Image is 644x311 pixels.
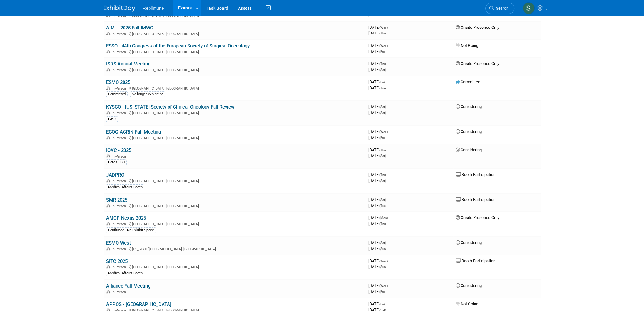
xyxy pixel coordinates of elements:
span: (Tue) [379,86,386,90]
span: (Fri) [379,50,385,53]
span: In-Person [112,136,128,140]
span: Considering [456,104,482,109]
div: [GEOGRAPHIC_DATA], [GEOGRAPHIC_DATA] [106,135,363,140]
div: [GEOGRAPHIC_DATA], [GEOGRAPHIC_DATA] [106,221,363,226]
span: In-Person [112,290,128,294]
a: ESMO 2025 [106,79,130,85]
span: [DATE] [368,289,385,294]
span: Replimune [143,6,164,11]
span: [DATE] [368,61,388,66]
span: - [387,172,388,177]
img: In-Person Event [106,204,110,207]
a: AIM - -2025 Fall IMWG [106,25,153,31]
div: Committed [106,91,128,97]
img: In-Person Event [106,32,110,35]
span: Onsite Presence Only [456,215,499,220]
div: [GEOGRAPHIC_DATA], [GEOGRAPHIC_DATA] [106,31,363,36]
span: Booth Participation [456,197,495,202]
span: [DATE] [368,215,390,220]
span: [DATE] [368,221,386,226]
span: - [389,215,390,220]
div: Medical Affairs Booth [106,271,144,276]
img: Suneel Kudaravalli [523,2,535,14]
span: (Fri) [379,80,385,84]
span: In-Person [112,32,128,36]
span: (Thu) [379,32,386,35]
span: [DATE] [368,31,386,35]
img: In-Person Event [106,50,110,53]
div: [GEOGRAPHIC_DATA], [GEOGRAPHIC_DATA] [106,110,363,115]
span: (Tue) [379,204,386,208]
span: [DATE] [368,178,386,183]
span: In-Person [112,68,128,72]
span: [DATE] [368,246,386,251]
span: (Thu) [379,148,386,152]
span: In-Person [112,204,128,208]
span: (Wed) [379,259,388,263]
span: Booth Participation [456,258,495,263]
a: SMR 2025 [106,197,127,203]
a: IOVC - 2025 [106,147,131,153]
span: Considering [456,240,482,245]
a: Alliance Fall Meeting [106,283,150,289]
a: ISDS Annual Meeting [106,61,150,67]
div: No longer exhibiting [130,91,165,97]
a: SITC 2025 [106,258,128,264]
img: In-Person Event [106,179,110,182]
span: [DATE] [368,302,386,306]
img: ExhibitDay [104,5,135,12]
img: In-Person Event [106,111,110,114]
span: - [389,129,390,134]
a: ECOG-ACRIN Fall Meeting [106,129,161,135]
span: [DATE] [368,49,385,54]
span: In-Person [112,86,128,90]
span: Onsite Presence Only [456,61,499,66]
div: [GEOGRAPHIC_DATA], [GEOGRAPHIC_DATA] [106,67,363,72]
span: [DATE] [368,197,388,202]
div: [GEOGRAPHIC_DATA], [GEOGRAPHIC_DATA] [106,85,363,90]
span: (Sat) [379,68,386,72]
span: [DATE] [368,147,388,152]
span: (Thu) [379,62,386,65]
img: In-Person Event [106,290,110,293]
span: - [389,43,390,48]
img: In-Person Event [106,247,110,250]
span: In-Person [112,50,128,54]
span: Considering [456,147,482,152]
span: [DATE] [368,172,388,177]
a: KYSCO - [US_STATE] Society of Clinical Oncology Fall Review [106,104,234,110]
span: (Thu) [379,222,386,226]
span: In-Person [112,247,128,251]
span: [DATE] [368,258,390,263]
span: [DATE] [368,203,386,208]
a: ESMO West [106,240,131,246]
div: Medical Affairs Booth [106,184,144,190]
span: (Wed) [379,44,388,47]
span: In-Person [112,265,128,269]
img: In-Person Event [106,136,110,139]
span: - [387,104,388,109]
span: - [389,283,390,288]
span: [DATE] [368,129,390,134]
span: (Wed) [379,284,388,288]
img: In-Person Event [106,86,110,90]
span: (Sat) [379,111,386,115]
span: (Sun) [379,265,386,269]
span: In-Person [112,179,128,183]
span: In-Person [112,111,128,115]
span: [DATE] [368,283,390,288]
span: [DATE] [368,85,386,90]
div: [GEOGRAPHIC_DATA], [GEOGRAPHIC_DATA] [106,264,363,269]
span: - [386,302,386,306]
span: Not Going [456,43,478,48]
span: - [387,197,388,202]
a: AMCP Nexus 2025 [106,215,146,221]
span: (Fri) [379,136,385,140]
span: - [389,258,390,263]
span: [DATE] [368,25,390,30]
a: JADPRO [106,172,124,178]
span: - [386,79,386,84]
span: (Sat) [379,198,386,202]
span: [DATE] [368,104,388,109]
a: ESSO - 44th Congress of the European Society of Surgical Onccology [106,43,250,49]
